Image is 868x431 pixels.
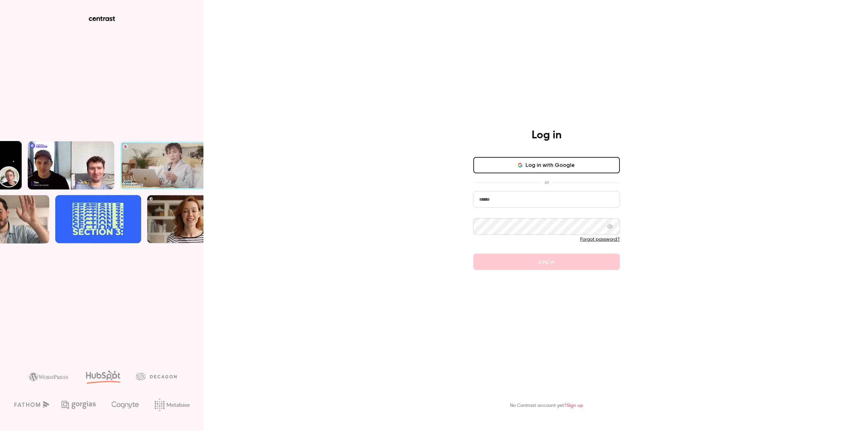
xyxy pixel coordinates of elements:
h4: Log in [532,129,561,142]
a: Forgot password? [580,237,620,242]
button: Log in with Google [473,157,620,173]
a: Sign up [567,403,583,408]
span: or [541,179,552,186]
p: No Contrast account yet? [510,402,583,409]
img: decagon [136,373,177,380]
